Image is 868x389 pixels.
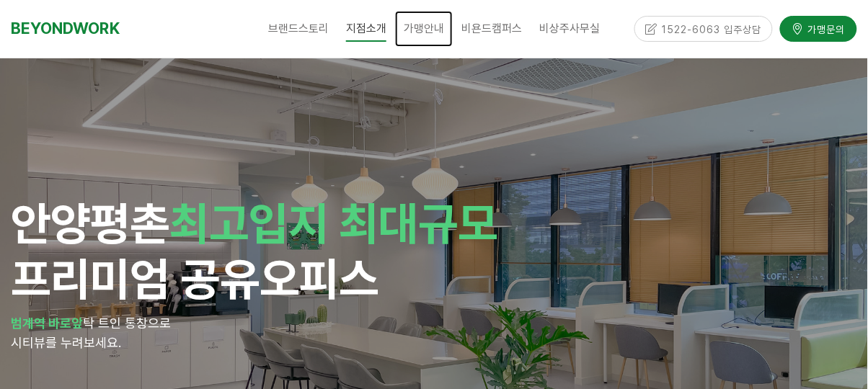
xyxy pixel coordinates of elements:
[453,11,531,47] a: 비욘드캠퍼스
[461,22,522,35] span: 비욘드캠퍼스
[404,22,444,35] span: 가맹안내
[11,335,121,350] span: 시티뷰를 누려보세요.
[395,11,453,47] a: 가맹안내
[83,316,171,331] span: 탁 트인 통창으로
[260,11,337,47] a: 브랜드스토리
[268,22,329,35] span: 브랜드스토리
[539,22,600,35] span: 비상주사무실
[804,22,846,36] span: 가맹문의
[780,16,857,41] a: 가맹문의
[169,196,497,251] span: 최고입지 최대규모
[11,15,120,42] a: BEYONDWORK
[337,11,395,47] a: 지점소개
[531,11,608,47] a: 비상주사무실
[11,196,497,306] span: 안양 프리미엄 공유오피스
[90,196,169,251] span: 평촌
[346,15,386,42] span: 지점소개
[11,316,83,331] strong: 범계역 바로앞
